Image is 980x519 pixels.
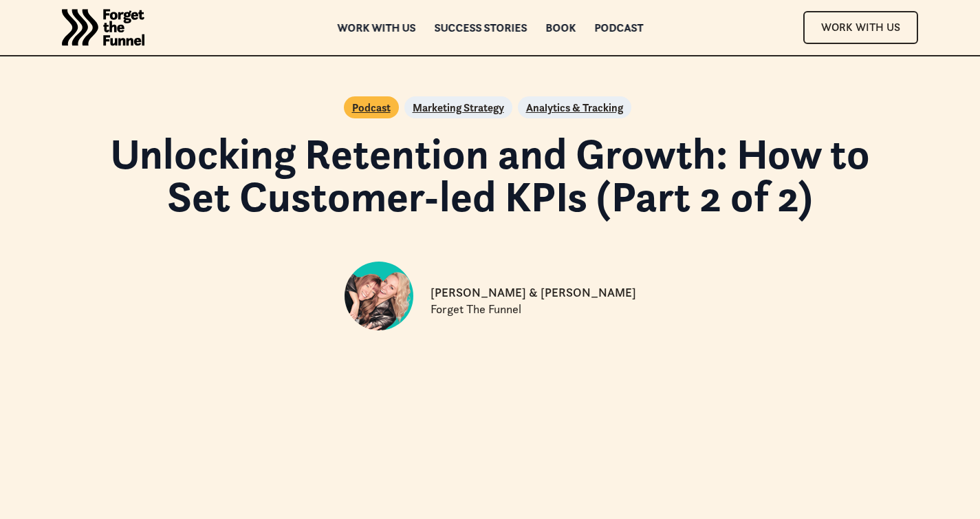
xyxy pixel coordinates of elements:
a: Book [545,23,576,32]
a: Success Stories [434,23,527,32]
a: Analytics & Tracking [526,99,623,116]
a: Work with us [337,23,415,32]
p: Forget The Funnel [431,301,521,318]
h1: Unlocking Retention and Growth: How to Set Customer-led KPIs (Part 2 of 2) [100,132,881,218]
a: Podcast [594,23,643,32]
a: Work With Us [803,11,918,43]
p: [PERSON_NAME] & [PERSON_NAME] [431,285,636,301]
a: Marketing Strategy [413,99,504,116]
a: Podcast [352,99,391,116]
